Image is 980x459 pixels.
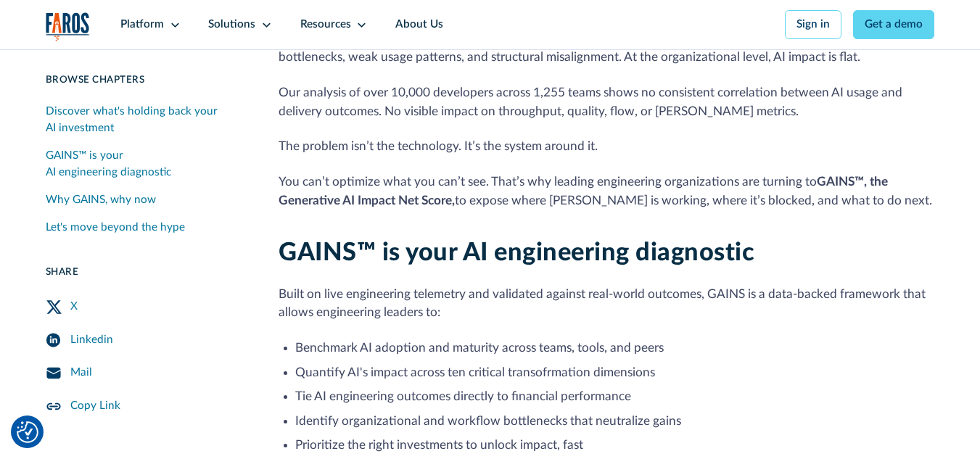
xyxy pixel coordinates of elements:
[70,299,78,315] div: X
[46,142,246,186] a: GAINS™ is your AI engineering diagnostic
[279,137,934,156] p: The problem isn’t the technology. It’s the system around it.
[279,285,934,323] p: Built on live engineering telemetry and validated against real-world outcomes, GAINS is a data-ba...
[46,390,246,423] a: Copy Link
[46,290,246,323] a: Twitter Share
[46,148,246,181] div: GAINS™ is your AI engineering diagnostic
[46,215,246,242] a: Let's move beyond the hype
[46,73,246,87] div: Browse Chapters
[295,436,934,455] li: Prioritize the right investments to unlock impact, fast
[120,17,164,33] div: Platform
[17,421,38,443] img: Revisit consent button
[46,98,246,142] a: Discover what's holding back your AI investment
[46,12,90,41] img: Logo of the analytics and reporting company Faros.
[295,363,934,382] li: Quantify AI's impact across ten critical transofrmation dimensions
[46,192,156,209] div: Why GAINS, why now
[46,186,246,214] a: Why GAINS, why now
[46,104,246,137] div: Discover what's holding back your AI investment
[70,332,113,349] div: Linkedin
[279,173,934,210] p: You can’t optimize what you can’t see. That’s why leading engineering organizations are turning t...
[46,12,90,41] a: home
[46,220,185,236] div: Let's move beyond the hype
[295,339,934,357] li: Benchmark AI adoption and maturity across teams, tools, and peers
[300,17,351,33] div: Resources
[295,387,934,406] li: Tie AI engineering outcomes directly to financial performance
[46,323,246,357] a: LinkedIn Share
[279,238,934,268] h2: GAINS™ is your AI engineering diagnostic
[70,365,92,381] div: Mail
[208,17,255,33] div: Solutions
[70,398,120,415] div: Copy Link
[46,265,246,279] div: Share
[295,412,934,431] li: Identify organizational and workflow bottlenecks that neutralize gains
[279,83,934,121] p: Our analysis of over 10,000 developers across 1,255 teams shows no consistent correlation between...
[853,10,935,39] a: Get a demo
[785,10,842,39] a: Sign in
[46,357,246,390] a: Mail Share
[17,421,38,443] button: Cookie Settings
